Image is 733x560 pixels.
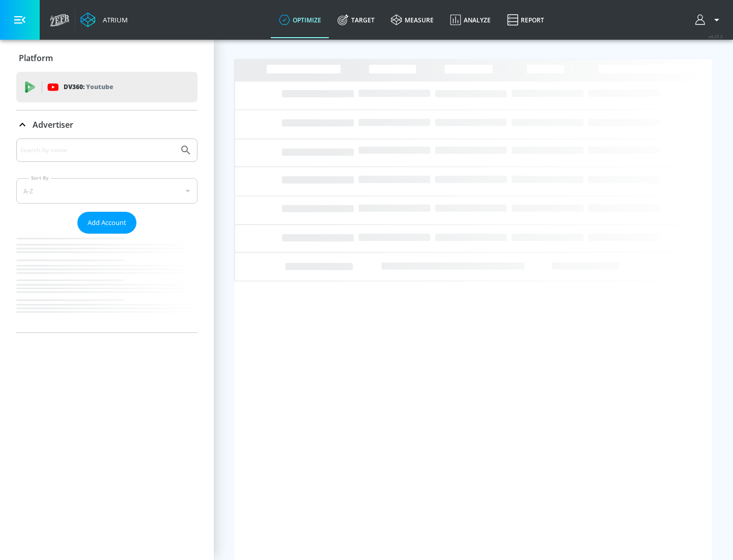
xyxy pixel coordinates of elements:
[77,212,136,234] button: Add Account
[16,110,198,139] div: Advertiser
[20,144,175,157] input: Search by name
[16,138,198,332] div: Advertiser
[383,2,442,38] a: measure
[16,234,198,332] nav: list of Advertiser
[33,119,73,130] p: Advertiser
[271,2,329,38] a: optimize
[709,34,723,39] span: v 4.25.2
[19,52,53,64] p: Platform
[16,44,198,72] div: Platform
[99,15,128,24] div: Atrium
[442,2,499,38] a: Analyze
[86,81,113,92] p: Youtube
[29,175,51,181] label: Sort By
[499,2,552,38] a: Report
[80,12,128,27] a: Atrium
[329,2,383,38] a: Target
[16,178,198,204] div: A-Z
[88,217,126,229] span: Add Account
[16,72,198,102] div: DV360: Youtube
[64,81,113,93] p: DV360:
